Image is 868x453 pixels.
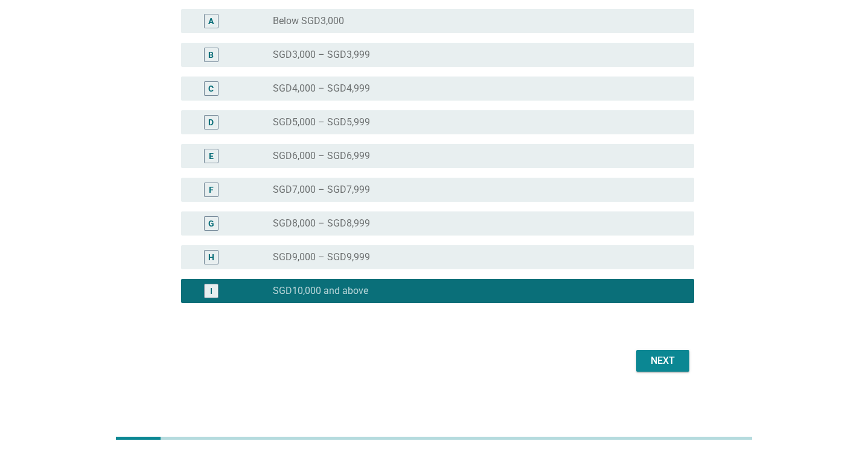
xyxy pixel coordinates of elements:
div: H [208,251,214,263]
label: SGD6,000 – SGD6,999 [273,150,370,162]
div: C [208,82,214,95]
label: SGD9,000 – SGD9,999 [273,251,370,263]
div: G [208,217,214,230]
label: SGD8,000 – SGD8,999 [273,217,370,230]
label: SGD5,000 – SGD5,999 [273,116,370,128]
label: Below SGD3,000 [273,15,344,27]
label: SGD10,000 and above [273,285,368,297]
div: Next [646,354,680,368]
label: SGD4,000 – SGD4,999 [273,83,370,95]
div: E [209,149,214,162]
div: B [208,48,214,61]
div: I [210,284,212,297]
label: SGD3,000 – SGD3,999 [273,49,370,61]
div: F [209,183,214,196]
button: Next [636,350,689,372]
div: A [208,14,214,27]
label: SGD7,000 – SGD7,999 [273,184,370,196]
div: D [208,116,214,128]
